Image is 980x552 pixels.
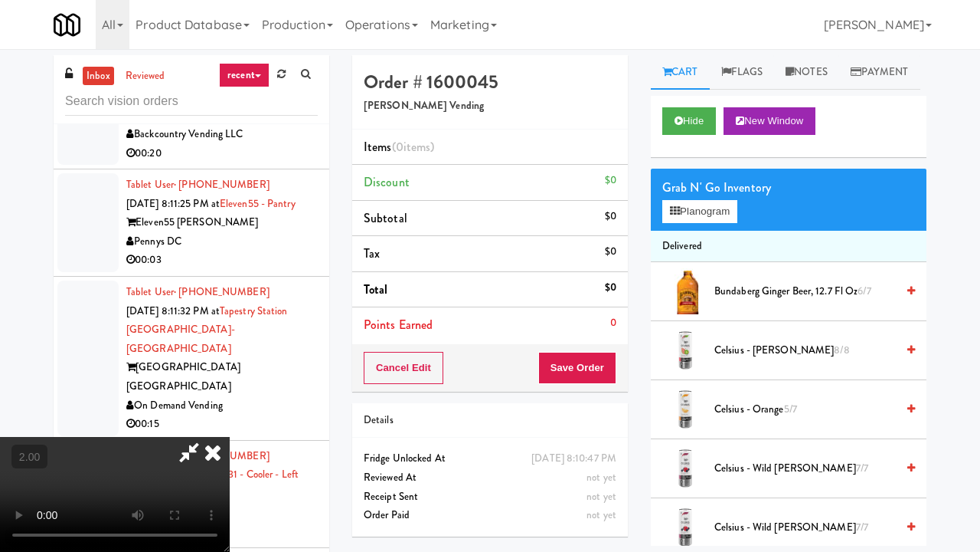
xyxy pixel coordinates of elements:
[174,284,269,299] span: · [PHONE_NUMBER]
[126,213,318,232] div: Eleven55 [PERSON_NAME]
[651,55,710,90] a: Cart
[586,470,616,485] span: not yet
[126,196,220,211] span: [DATE] 8:11:25 PM at
[857,284,871,298] span: 6/7
[65,87,318,116] input: Search vision orders
[126,358,318,396] div: [GEOGRAPHIC_DATA] [GEOGRAPHIC_DATA]
[364,352,443,384] button: Cancel Edit
[708,518,915,537] div: Celsius - Wild [PERSON_NAME]7/7
[364,209,407,227] span: Subtotal
[364,245,380,262] span: Tax
[784,402,797,416] span: 5/7
[364,281,388,298] span: Total
[708,341,915,360] div: Celsius - [PERSON_NAME]8/8
[126,304,220,318] span: [DATE] 8:11:32 PM at
[126,251,318,270] div: 00:03
[610,314,616,333] div: 0
[126,144,318,163] div: 00:20
[126,415,318,434] div: 00:15
[392,138,435,156] span: (0 )
[714,400,896,419] span: Celsius - Orange
[724,107,815,135] button: New Window
[122,67,169,86] a: reviewed
[126,304,288,356] a: Tapestry Station [GEOGRAPHIC_DATA]-[GEOGRAPHIC_DATA]
[708,459,915,478] div: Celsius - Wild [PERSON_NAME]7/7
[662,107,716,135] button: Hide
[364,449,616,468] div: Fridge Unlocked At
[605,278,616,297] div: $0
[662,176,915,199] div: Grab N' Go Inventory
[364,72,616,92] h4: Order # 1600045
[83,67,114,86] a: inbox
[531,449,616,468] div: [DATE] 8:10:47 PM
[364,316,433,333] span: Points Earned
[586,489,616,504] span: not yet
[126,177,269,192] a: Tablet User· [PHONE_NUMBER]
[839,55,920,90] a: Payment
[774,55,839,90] a: Notes
[605,171,616,190] div: $0
[662,200,737,223] button: Planogram
[54,169,329,277] li: Tablet User· [PHONE_NUMBER][DATE] 8:11:25 PM atEleven55 - PantryEleven55 [PERSON_NAME]Pennys DC00:03
[364,468,616,488] div: Reviewed At
[856,520,868,534] span: 7/7
[710,55,775,90] a: Flags
[714,518,896,537] span: Celsius - Wild [PERSON_NAME]
[708,282,915,301] div: Bundaberg Ginger Beer, 12.7 fl oz6/7
[219,63,269,87] a: recent
[126,284,269,299] a: Tablet User· [PHONE_NUMBER]
[220,196,296,211] a: Eleven55 - Pantry
[126,125,318,144] div: Backcountry Vending LLC
[538,352,616,384] button: Save Order
[834,343,849,357] span: 8/8
[364,173,410,191] span: Discount
[714,459,896,478] span: Celsius - Wild [PERSON_NAME]
[651,231,926,263] li: Delivered
[605,242,616,261] div: $0
[364,411,616,430] div: Details
[364,506,616,525] div: Order Paid
[714,341,896,360] span: Celsius - [PERSON_NAME]
[219,467,299,481] a: 1331 - Cooler - Left
[856,461,868,475] span: 7/7
[586,508,616,522] span: not yet
[54,277,329,441] li: Tablet User· [PHONE_NUMBER][DATE] 8:11:32 PM atTapestry Station [GEOGRAPHIC_DATA]-[GEOGRAPHIC_DAT...
[605,207,616,226] div: $0
[364,488,616,507] div: Receipt Sent
[708,400,915,419] div: Celsius - Orange5/7
[714,282,896,301] span: Bundaberg Ginger Beer, 12.7 fl oz
[126,232,318,251] div: Pennys DC
[403,138,431,156] ng-pluralize: items
[54,11,80,38] img: Micromart
[364,138,434,156] span: Items
[174,177,269,192] span: · [PHONE_NUMBER]
[126,396,318,416] div: On Demand Vending
[364,100,616,112] h5: [PERSON_NAME] Vending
